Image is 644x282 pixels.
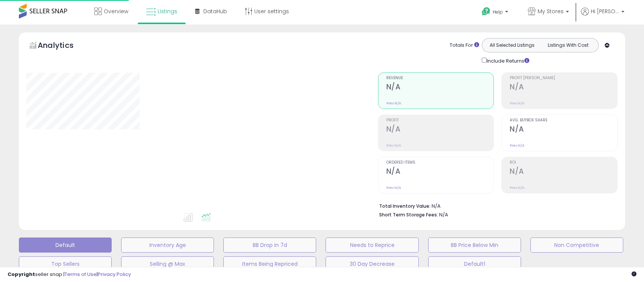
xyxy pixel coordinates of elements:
[484,40,540,50] button: All Selected Listings
[386,185,401,190] small: Prev: N/A
[476,56,538,65] div: Include Returns
[386,118,494,123] span: Profit
[203,8,227,15] span: DataHub
[8,271,35,278] strong: Copyright
[510,161,617,165] span: ROI
[476,1,516,25] a: Help
[379,211,438,218] b: Short Term Storage Fees:
[121,256,214,271] button: Selling @ Max
[223,238,316,253] button: BB Drop in 7d
[326,256,418,271] button: 30 Day Decrease
[530,238,623,253] button: Non Competitive
[510,118,617,123] span: Avg. Buybox Share
[8,271,131,278] div: seller snap | |
[379,201,612,210] li: N/A
[493,9,503,15] span: Help
[98,271,131,278] a: Privacy Policy
[121,238,214,253] button: Inventory Age
[450,42,479,49] div: Totals For
[510,76,617,80] span: Profit [PERSON_NAME]
[379,203,430,209] b: Total Inventory Value:
[386,101,401,106] small: Prev: N/A
[439,211,448,218] span: N/A
[19,256,112,271] button: Top Sellers
[386,125,494,135] h2: N/A
[326,238,418,253] button: Needs to Reprice
[386,161,494,165] span: Ordered Items
[65,271,97,278] a: Terms of Use
[510,185,524,190] small: Prev: N/A
[223,256,316,271] button: Items Being Repriced
[428,238,521,253] button: BB Price Below Min
[510,125,617,135] h2: N/A
[428,256,521,271] button: Default1
[386,76,494,80] span: Revenue
[386,83,494,93] h2: N/A
[581,8,624,25] a: Hi [PERSON_NAME]
[19,238,112,253] button: Default
[481,7,491,16] i: Get Help
[510,101,524,106] small: Prev: N/A
[386,167,494,177] h2: N/A
[510,143,524,148] small: Prev: N/A
[538,8,564,15] span: My Stores
[38,40,88,52] h5: Analytics
[104,8,128,15] span: Overview
[510,83,617,93] h2: N/A
[540,40,596,50] button: Listings With Cost
[591,8,619,15] span: Hi [PERSON_NAME]
[158,8,177,15] span: Listings
[510,167,617,177] h2: N/A
[386,143,401,148] small: Prev: N/A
